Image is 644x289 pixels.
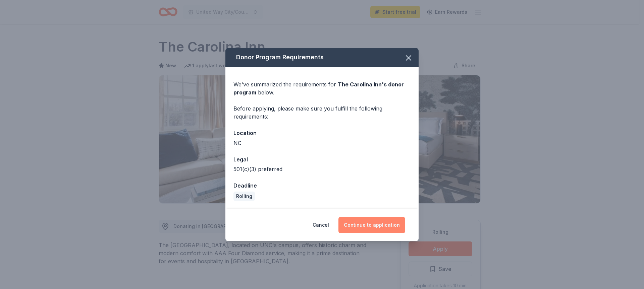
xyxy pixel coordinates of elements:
button: Cancel [313,217,329,233]
div: Donor Program Requirements [225,48,419,67]
div: Legal [233,155,411,164]
div: Location [233,129,411,137]
div: We've summarized the requirements for below. [233,80,411,96]
div: NC [233,139,411,147]
button: Continue to application [338,217,405,233]
div: Before applying, please make sure you fulfill the following requirements: [233,104,411,121]
div: 501(c)(3) preferred [233,165,411,173]
div: Rolling [233,192,255,201]
div: Deadline [233,181,411,190]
